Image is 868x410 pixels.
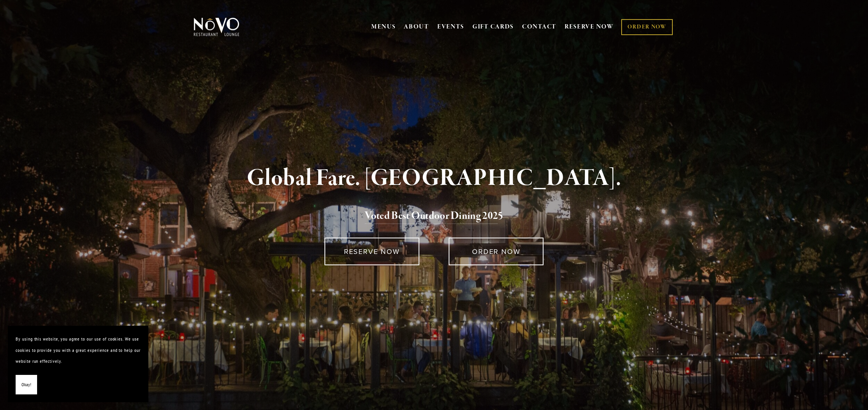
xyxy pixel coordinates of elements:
[565,20,614,34] a: RESERVE NOW
[437,23,464,31] a: EVENTS
[371,23,396,31] a: MENUS
[192,17,241,37] img: Novo Restaurant &amp; Lounge
[621,19,672,35] a: ORDER NOW
[404,23,429,31] a: ABOUT
[324,238,419,265] a: RESERVE NOW
[522,20,556,34] a: CONTACT
[21,379,31,390] span: Okay!
[449,238,544,265] a: ORDER NOW
[365,209,498,224] a: Voted Best Outdoor Dining 202
[16,334,141,367] p: By using this website, you agree to our use of cookies. We use cookies to provide you with a grea...
[8,326,148,402] section: Cookie banner
[247,163,621,193] strong: Global Fare. [GEOGRAPHIC_DATA].
[16,375,37,395] button: Okay!
[472,20,514,34] a: GIFT CARDS
[207,208,662,224] h2: 5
